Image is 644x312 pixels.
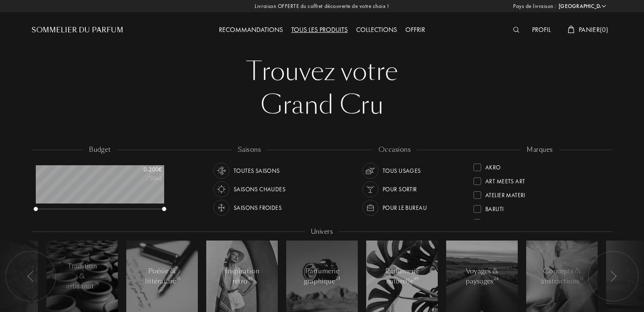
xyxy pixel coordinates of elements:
div: Tous les produits [287,25,352,36]
div: Akro [485,160,501,172]
div: saisons [232,145,267,155]
div: /50mL [120,174,162,183]
div: Saisons chaudes [234,181,285,197]
div: 0 - 200 € [120,165,162,174]
span: Pays de livraison : [513,2,556,11]
img: search_icn_white.svg [513,27,519,33]
img: usage_season_cold_white.svg [216,202,227,214]
div: Profil [528,25,555,36]
img: usage_season_average_white.svg [216,165,227,177]
img: arr_left.svg [27,271,34,282]
a: Recommandations [215,25,287,34]
div: Parfumerie graphique [304,266,340,286]
div: Parfumerie naturelle [384,266,420,286]
div: Grand Cru [38,88,606,122]
div: Univers [305,227,339,237]
div: Inspiration rétro [224,266,260,286]
div: budget [83,145,117,155]
a: Collections [352,25,401,34]
img: usage_occasion_party_white.svg [365,183,376,195]
a: Profil [528,25,555,34]
img: usage_season_hot_white.svg [216,183,227,195]
span: Panier ( 0 ) [579,25,608,34]
div: Recommandations [215,25,287,36]
a: Offrir [401,25,429,34]
div: Pour le bureau [383,200,427,216]
div: Poésie & littérature [144,266,180,286]
div: Baruti [485,202,504,213]
div: Binet-Papillon [485,216,527,227]
span: 15 [176,276,180,282]
span: 23 [335,276,341,282]
div: Atelier Materi [485,188,525,199]
img: cart_white.svg [568,26,575,33]
div: marques [521,145,559,155]
span: 45 [248,276,253,282]
a: Sommelier du Parfum [32,25,123,35]
div: occasions [373,145,417,155]
div: Toutes saisons [234,163,280,179]
div: Offrir [401,25,429,36]
img: arr_left.svg [610,271,617,282]
div: Pour sortir [383,181,417,197]
div: Voyages & paysages [464,266,500,286]
div: Art Meets Art [485,174,525,185]
div: Trouvez votre [38,55,606,88]
img: usage_occasion_work_white.svg [365,202,376,214]
img: usage_occasion_all_white.svg [365,165,376,177]
span: 24 [494,276,499,282]
div: Collections [352,25,401,36]
a: Tous les produits [287,25,352,34]
span: 49 [414,276,418,282]
div: Tous usages [383,163,421,179]
div: Saisons froides [234,200,282,216]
